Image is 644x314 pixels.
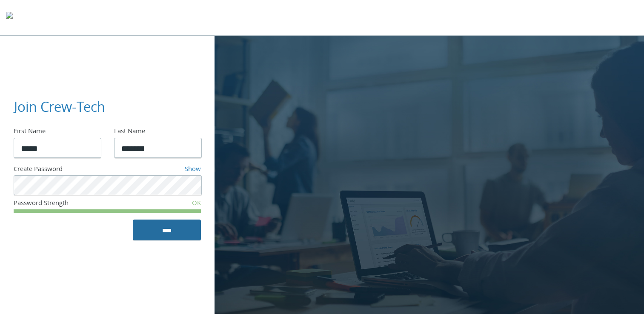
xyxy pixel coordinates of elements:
[14,97,194,117] h3: Join Crew-Tech
[114,127,201,138] div: Last Name
[185,164,201,175] a: Show
[14,165,132,176] div: Create Password
[139,199,201,210] div: OK
[14,199,139,210] div: Password Strength
[14,127,100,138] div: First Name
[6,9,13,26] img: todyl-logo-dark.svg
